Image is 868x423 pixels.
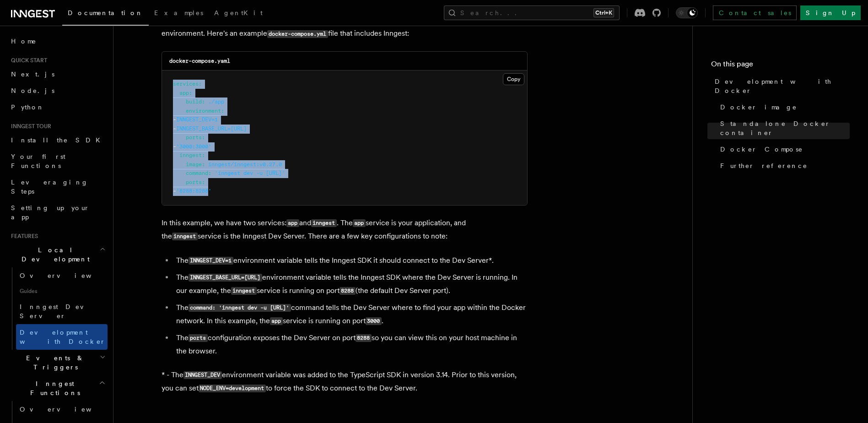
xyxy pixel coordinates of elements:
code: INNGEST_DEV [183,371,222,379]
a: Setting up your app [7,200,108,225]
code: ports [189,334,208,342]
p: * - The environment variable was added to the TypeScript SDK in version 3.14. Prior to this versi... [162,369,528,395]
span: image [186,161,202,168]
span: : [202,98,205,105]
code: INNGEST_DEV=1 [189,257,233,265]
span: Further reference [720,161,808,170]
span: Local Development [7,245,100,264]
span: Docker Compose [720,145,803,154]
a: Further reference [717,157,850,174]
span: - [173,116,176,123]
span: Inngest Dev Server [20,303,98,320]
a: Examples [149,3,209,25]
span: - [173,125,176,132]
button: Toggle dark mode [676,7,698,18]
a: Sign Up [800,5,861,20]
a: Home [7,33,108,49]
li: The configuration exposes the Dev Server on port so you can view this on your host machine in the... [173,331,528,358]
a: Contact sales [713,5,797,20]
span: Development with Docker [20,329,106,345]
kbd: Ctrl+K [593,8,614,17]
div: Local Development [7,267,108,350]
a: Node.js [7,82,108,99]
code: inngest [231,287,257,295]
a: AgentKit [209,3,268,25]
span: Node.js [11,87,54,94]
h4: On this page [711,59,850,73]
button: Inngest Functions [7,375,108,401]
span: Development with Docker [715,77,850,95]
span: Examples [154,9,203,16]
span: - [173,188,176,194]
a: Overview [16,401,108,418]
code: inngest [311,219,337,227]
span: : [208,170,211,176]
span: environment [186,108,221,114]
span: AgentKit [214,9,263,16]
span: : [221,108,224,114]
a: Python [7,99,108,115]
span: app [179,90,189,96]
span: INNGEST_DEV=1 [176,116,218,123]
span: ports [186,134,202,141]
span: : [202,152,205,158]
button: Copy [503,73,524,85]
span: command [186,170,208,176]
a: Your first Functions [7,148,108,174]
span: Features [7,233,38,240]
p: In this example, we have two services: and . The service is your application, and the service is ... [162,217,528,243]
code: app [270,317,283,325]
code: command: 'inngest dev -u [URL]' [189,304,291,312]
code: app [353,219,366,227]
span: Overview [20,406,114,413]
span: : [202,179,205,185]
span: - [173,143,176,150]
a: Install the SDK [7,132,108,148]
span: Documentation [68,9,143,16]
span: : [202,161,205,168]
span: Docker image [720,103,797,112]
code: NODE_ENV=development [199,385,266,392]
button: Events & Triggers [7,350,108,375]
a: Leveraging Steps [7,174,108,200]
code: 8288 [340,287,356,295]
span: Your first Functions [11,153,65,169]
span: Next.js [11,70,54,78]
span: Inngest Functions [7,379,99,397]
button: Local Development [7,242,108,267]
button: Search...Ctrl+K [444,5,620,20]
a: Docker Compose [717,141,850,157]
span: '3000:3000' [176,143,211,150]
code: 3000 [366,317,382,325]
a: Standalone Docker container [717,115,850,141]
span: build [186,98,202,105]
span: Quick start [7,57,47,64]
span: Guides [16,284,108,298]
p: If you're using to run your services locally, you can easily add Inngest to your local environmen... [162,14,528,40]
span: Home [11,37,37,46]
code: docker-compose.yaml [169,58,230,64]
span: 'inngest dev -u [URL]' [215,170,285,176]
code: 8288 [356,334,372,342]
span: inngest [179,152,202,158]
span: ./app [208,98,224,105]
span: '8288:8288' [176,188,211,194]
code: app [286,219,299,227]
a: Development with Docker [711,73,850,99]
span: inngest/inngest:v0.27.0 [208,161,282,168]
span: : [202,134,205,141]
a: Inngest Dev Server [16,298,108,324]
code: docker-compose.yml [267,30,328,38]
code: inngest [172,233,198,240]
li: The command tells the Dev Server where to find your app within the Docker network. In this exampl... [173,301,528,328]
span: Events & Triggers [7,353,100,372]
span: INNGEST_BASE_URL=[URL] [176,125,247,132]
span: : [189,90,192,96]
a: Overview [16,267,108,284]
span: Overview [20,272,114,279]
li: The environment variable tells the Inngest SDK where the Dev Server is running. In our example, t... [173,271,528,298]
span: Leveraging Steps [11,179,88,195]
span: ports [186,179,202,185]
a: Documentation [62,3,149,26]
span: Python [11,103,44,111]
